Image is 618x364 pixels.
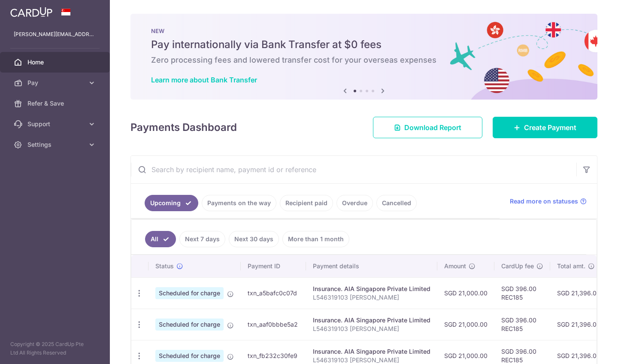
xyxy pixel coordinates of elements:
span: Scheduled for charge [155,350,224,362]
span: CardUp fee [501,262,534,270]
a: Cancelled [376,195,417,211]
a: Learn more about Bank Transfer [151,76,257,84]
span: Home [27,58,84,67]
td: SGD 396.00 REC185 [494,309,550,340]
td: SGD 21,396.00 [550,309,607,340]
p: L546319103 [PERSON_NAME] [313,325,430,333]
td: SGD 21,000.00 [437,277,494,309]
td: SGD 396.00 REC185 [494,277,550,309]
img: Bank transfer banner [130,14,597,100]
a: Overdue [336,195,373,211]
span: Create Payment [524,122,576,133]
span: Support [27,120,84,128]
a: Upcoming [145,195,198,211]
h5: Pay internationally via Bank Transfer at $0 fees [151,38,577,52]
span: Settings [27,140,84,149]
img: CardUp [10,7,52,17]
th: Payment details [306,255,437,277]
span: Read more on statuses [510,197,578,206]
th: Payment ID [241,255,306,277]
a: Payments on the way [202,195,276,211]
span: Scheduled for charge [155,318,224,331]
h4: Payments Dashboard [130,120,237,135]
td: SGD 21,000.00 [437,309,494,340]
a: Read more on statuses [510,197,587,206]
span: Refer & Save [27,99,84,108]
p: [PERSON_NAME][EMAIL_ADDRESS][DOMAIN_NAME] [14,30,96,39]
a: Next 30 days [229,231,279,247]
div: Insurance. AIA Singapore Private Limited [313,285,430,293]
input: Search by recipient name, payment id or reference [131,156,576,183]
a: Download Report [373,117,482,138]
p: NEW [151,27,577,34]
span: Amount [444,262,466,270]
td: SGD 21,396.00 [550,277,607,309]
a: More than 1 month [282,231,349,247]
a: All [145,231,176,247]
div: Insurance. AIA Singapore Private Limited [313,347,430,356]
a: Recipient paid [280,195,333,211]
p: L546319103 [PERSON_NAME] [313,293,430,302]
span: Total amt. [557,262,585,270]
a: Create Payment [493,117,597,138]
span: Status [155,262,174,270]
td: txn_a5bafc0c07d [241,277,306,309]
span: Pay [27,79,84,87]
td: txn_aaf0bbbe5a2 [241,309,306,340]
h6: Zero processing fees and lowered transfer cost for your overseas expenses [151,55,577,65]
div: Insurance. AIA Singapore Private Limited [313,316,430,325]
span: Download Report [404,122,461,133]
a: Next 7 days [179,231,225,247]
span: Scheduled for charge [155,287,224,299]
